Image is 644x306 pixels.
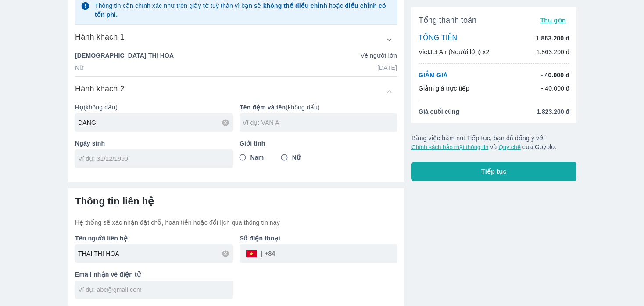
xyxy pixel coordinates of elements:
[377,63,397,72] p: [DATE]
[75,84,125,94] h6: Hành khách 2
[541,71,569,80] p: - 40.000 đ
[250,153,264,162] span: Nam
[536,34,569,43] p: 1.863.200 đ
[419,71,447,80] p: GIẢM GIÁ
[78,249,233,258] input: Ví dụ: NGUYEN VAN A
[240,104,286,111] b: Tên đệm và tên
[240,235,280,242] b: Số điện thoại
[240,103,397,112] p: (không dấu)
[537,107,569,116] span: 1.823.200 đ
[75,235,128,242] b: Tên người liên hệ
[537,14,569,26] button: Thu gọn
[75,195,397,208] h6: Thông tin liên hệ
[536,47,569,56] p: 1.863.200 đ
[411,144,488,150] button: Chính sách bảo mật thông tin
[243,118,397,127] input: Ví dụ: VAN A
[541,84,569,93] p: - 40.000 đ
[75,139,233,148] p: Ngày sinh
[419,107,459,116] span: Giá cuối cùng
[481,167,507,176] span: Tiếp tục
[292,153,301,162] span: Nữ
[75,103,233,112] p: (không dấu)
[419,84,469,93] p: Giảm giá trực tiếp
[263,2,327,9] strong: không thể điều chỉnh
[75,218,397,227] p: Hệ thống sẽ xác nhận đặt chỗ, hoàn tiền hoặc đổi lịch qua thông tin này
[411,162,576,181] button: Tiếp tục
[75,63,83,72] p: Nữ
[498,144,520,150] button: Quy chế
[361,51,397,60] p: Vé người lớn
[75,104,83,111] b: Họ
[419,15,476,25] span: Tổng thanh toán
[95,1,391,19] p: Thông tin cần chính xác như trên giấy tờ tuỳ thân vì bạn sẽ hoặc
[419,47,489,56] p: VietJet Air (Người lớn) x2
[411,134,576,151] p: Bằng việc bấm nút Tiếp tục, bạn đã đồng ý với và của Goyolo.
[78,154,224,163] input: Ví dụ: 31/12/1990
[75,271,141,278] b: Email nhận vé điện tử
[75,51,174,60] p: [DEMOGRAPHIC_DATA] THI HOA
[419,33,457,43] p: TỔNG TIỀN
[78,118,233,127] input: Ví dụ: NGUYEN
[240,139,397,148] p: Giới tính
[78,285,233,294] input: Ví dụ: abc@gmail.com
[75,32,125,42] h6: Hành khách 1
[540,17,566,24] span: Thu gọn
